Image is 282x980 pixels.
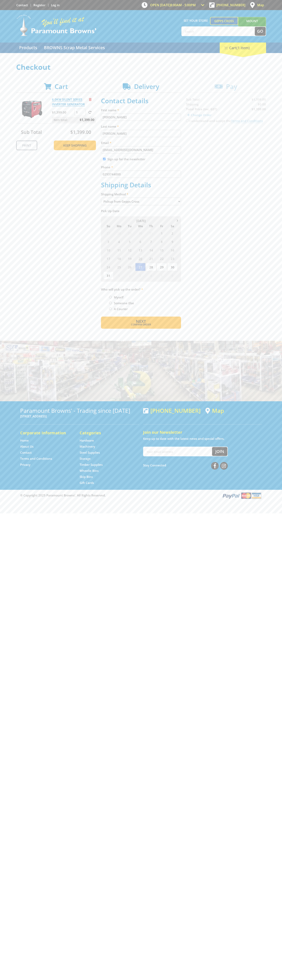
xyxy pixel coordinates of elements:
button: Go [255,27,266,36]
span: Confirm order [110,323,172,326]
span: 27 [103,229,113,237]
a: Go to the registration page [33,3,45,7]
span: 30 [167,263,178,271]
span: 21 [146,254,156,263]
label: Sign up for the newsletter [107,157,145,161]
span: OPEN [DATE] [150,3,196,7]
p: $1,399.00 [52,110,74,115]
a: View a map of Gepps Cross location [205,407,224,414]
h2: Shipping Details [101,181,181,189]
span: 18 [114,254,124,263]
span: 22 [157,254,167,263]
input: Please select who will pick up the order. [109,296,112,298]
h3: Paramount Browns' - Trading since [DATE] [20,407,139,414]
input: Please enter your telephone number. [101,171,181,178]
span: 3 [135,271,146,279]
select: Please select a shipping method. [101,198,181,205]
a: 6.0KW SILENT SERIES INVERTER GENERATOR [52,97,85,106]
span: 4 [146,271,156,279]
input: Your email address [144,447,212,456]
div: ® Copyright 2025 Paramount Browns'. All Rights Reserved. [16,492,266,499]
div: Cart [220,43,266,53]
span: We [135,223,146,229]
span: Mo [114,223,124,229]
span: 4 [114,238,124,246]
span: 23 [167,254,178,263]
span: 29 [125,229,135,237]
span: 12 [125,246,135,254]
span: Th [146,223,156,229]
button: Next Confirm order [101,317,181,329]
img: 6.0KW SILENT SERIES INVERTER GENERATOR [20,97,44,121]
h2: Contact Details [101,97,181,105]
input: Search [182,27,255,36]
a: Go to the Skip Bins page [80,475,93,479]
span: [DATE] [136,219,146,223]
span: 15 [157,246,167,254]
label: Shipping Method [101,192,181,197]
div: [PHONE_NUMBER] [143,407,201,414]
a: Remove from cart [89,97,92,101]
p: [STREET_ADDRESS] [20,414,139,419]
span: 28 [114,229,124,237]
p: Keep up to date with the latest news and special offers. [143,436,262,441]
h5: Join our Newsletter [143,430,262,435]
a: Keep Shopping [54,141,96,150]
a: Mount [PERSON_NAME] [238,17,266,32]
a: Go to the BROWNS Scrap Metal Services page [41,43,108,53]
a: Go to the Machinery page [80,444,95,449]
label: A Courier [112,305,129,312]
span: 27 [135,263,146,271]
label: Who will pick up the order? [101,287,181,292]
span: 31 [146,229,156,237]
span: 3 [103,238,113,246]
a: Go to the Terms and Conditions page [20,457,52,461]
label: Someone Else [112,300,135,307]
span: 16 [167,246,178,254]
span: $1,399.00 [80,117,94,123]
a: Go to the Hardware page [80,438,94,443]
span: 11 [114,246,124,254]
label: Pick Up Date [101,209,181,213]
span: 31 [103,271,113,279]
span: 7 [146,238,156,246]
img: Paramount Browns' [16,14,97,36]
span: 19 [125,254,135,263]
span: (1 item) [236,45,250,50]
span: Sa [167,223,178,229]
h5: Corporate Information [20,430,72,436]
span: 8 [157,238,167,246]
a: Go to the Contact page [20,450,32,455]
h5: Categories [80,430,131,436]
span: 14 [146,246,156,254]
span: 2 [167,229,178,237]
span: 8:00am - 5:00pm [170,3,196,7]
span: 25 [114,263,124,271]
span: Su [103,223,113,229]
span: 1 [114,271,124,279]
span: 6 [135,238,146,246]
label: Email [101,140,181,145]
span: Set your store [181,17,210,24]
span: 13 [135,246,146,254]
span: 2 [125,271,135,279]
img: PayPal, Mastercard, Visa accepted [222,492,262,499]
a: Print [16,141,37,150]
button: Join [212,447,227,456]
input: Please select who will pick up the order. [109,308,112,310]
a: Go to the Timber Supplies page [80,463,103,467]
label: Last name [101,124,181,129]
input: Please enter your email address. [101,146,181,153]
span: Cart [55,82,68,91]
a: Go to the About Us page [20,444,33,449]
p: Item total: [52,117,96,123]
a: Go to the Steel Supplies page [80,450,100,455]
a: Go to the Contact page [16,3,28,7]
span: 5 [125,238,135,246]
input: Please enter your last name. [101,130,181,137]
label: First name [101,108,181,113]
a: Go to the Gift Cards page [80,481,94,485]
span: 17 [103,254,113,263]
h1: Checkout [16,63,266,71]
span: 6 [167,271,178,279]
